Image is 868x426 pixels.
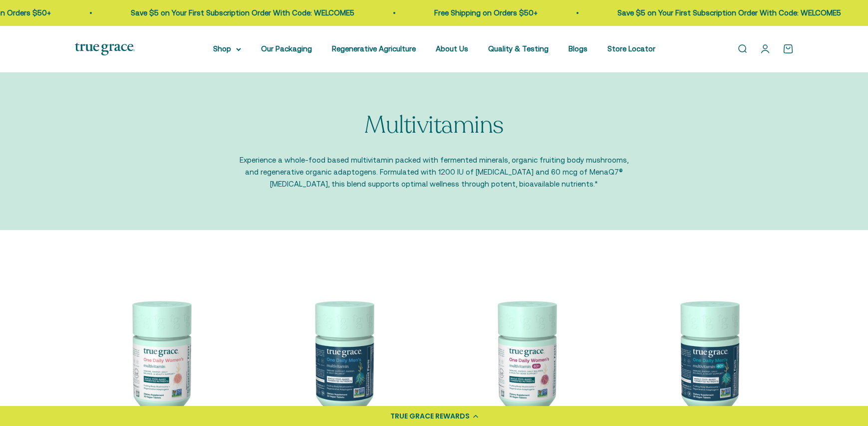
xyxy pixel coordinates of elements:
[364,112,504,139] p: Multivitamins
[488,44,549,53] a: Quality & Testing
[569,44,587,53] a: Blogs
[131,7,354,19] p: Save $5 on Your First Subscription Order With Code: WELCOME5
[332,44,416,53] a: Regenerative Agriculture
[261,44,312,53] a: Our Packaging
[213,43,241,55] summary: Shop
[390,411,470,422] div: TRUE GRACE REWARDS
[617,7,841,19] p: Save $5 on Your First Subscription Order With Code: WELCOME5
[240,154,629,190] p: Experience a whole-food based multivitamin packed with fermented minerals, organic fruiting body ...
[434,8,538,17] a: Free Shipping on Orders $50+
[607,44,655,53] a: Store Locator
[436,44,468,53] a: About Us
